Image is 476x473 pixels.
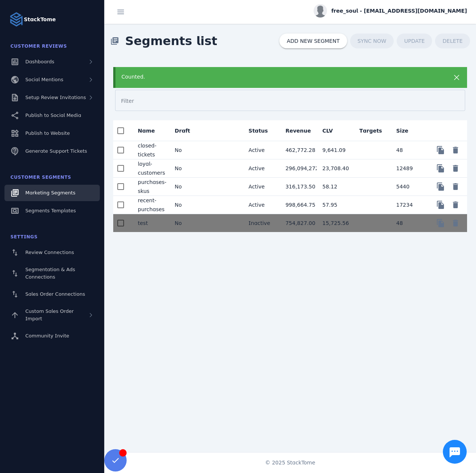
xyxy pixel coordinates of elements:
a: Segmentation & Ads Connections [4,262,100,285]
button: Delete [448,179,463,194]
mat-cell: 23,708.40 [317,159,353,178]
span: free_soul - [EMAIL_ADDRESS][DOMAIN_NAME] [331,7,467,15]
span: © 2025 StackTome [265,459,315,467]
button: free_soul - [EMAIL_ADDRESS][DOMAIN_NAME] [314,4,467,18]
mat-cell: 58.12 [317,178,353,196]
mat-cell: loyal-customers [132,159,169,178]
span: Review Connections [25,250,74,255]
span: Customer Reviews [10,44,67,49]
a: Publish to Social Media [4,107,100,124]
mat-cell: No [169,141,206,159]
mat-cell: recent-purchases [132,196,169,214]
mat-cell: 296,094,272.00 [279,159,316,178]
mat-cell: Active [242,178,279,196]
div: Status [248,127,275,134]
div: Name [138,127,162,134]
span: Custom Sales Order Import [25,308,74,321]
a: Marketing Segments [4,185,100,201]
button: Delete [448,161,463,176]
span: Publish to Social Media [25,112,81,118]
span: Social Mentions [25,77,63,82]
button: ADD NEW SEGMENT [279,34,347,48]
mat-cell: 5440 [390,178,427,196]
button: Copy [433,179,448,194]
mat-label: Filter [121,98,134,104]
mat-cell: 15,725.56 [317,214,353,232]
span: ADD NEW SEGMENT [287,38,340,44]
a: Generate Support Tickets [4,143,100,159]
div: Name [138,127,155,134]
button: Copy [433,161,448,176]
a: Publish to Website [4,125,100,142]
mat-cell: Active [242,196,279,214]
mat-cell: 48 [390,214,427,232]
span: Generate Support Tickets [25,148,87,154]
mat-cell: Inactive [242,214,279,232]
mat-cell: purchases-skus [132,178,169,196]
mat-cell: Active [242,141,279,159]
mat-cell: No [169,178,206,196]
button: Delete [448,143,463,158]
button: Delete [448,197,463,212]
span: Dashboards [25,59,54,64]
mat-cell: 12489 [390,159,427,178]
a: Review Connections [4,244,100,261]
mat-cell: test [132,214,169,232]
mat-cell: No [169,159,206,178]
span: Community Invite [25,333,69,339]
mat-cell: 9,641.09 [317,141,353,159]
span: Settings [10,234,38,239]
a: Segments Templates [4,203,100,219]
div: Size [396,127,409,134]
span: Publish to Website [25,130,70,136]
button: Copy [433,216,448,231]
a: Community Invite [4,328,100,344]
button: Copy [433,143,448,158]
span: Segments list [119,26,223,56]
span: Segments Templates [25,208,76,213]
img: profile.jpg [314,4,327,18]
mat-cell: 17234 [390,196,427,214]
span: Segmentation & Ads Connections [25,267,75,280]
mat-cell: 316,173.50 [279,178,316,196]
span: Marketing Segments [25,190,75,196]
div: CLV [323,127,340,134]
div: Draft [175,127,197,134]
span: Sales Order Connections [25,291,85,297]
div: Status [248,127,268,134]
mat-icon: library_books [110,36,119,45]
mat-cell: 48 [390,141,427,159]
mat-cell: Active [242,159,279,178]
div: CLV [323,127,333,134]
div: Revenue [285,127,311,134]
button: Delete [448,216,463,231]
span: Customer Segments [10,175,71,180]
div: Counted. [121,73,427,81]
span: Setup Review Invitations [25,95,86,100]
div: Revenue [285,127,317,134]
mat-cell: No [169,196,206,214]
strong: StackTome [24,16,56,23]
mat-header-cell: Targets [353,120,390,141]
img: Logo image [9,12,24,27]
button: Copy [433,197,448,212]
mat-cell: 998,664.75 [279,196,316,214]
mat-cell: No [169,214,206,232]
a: Sales Order Connections [4,286,100,302]
div: Draft [175,127,190,134]
mat-cell: 57.95 [317,196,353,214]
mat-cell: 754,827.00 [279,214,316,232]
div: Size [396,127,415,134]
mat-cell: 462,772.28 [279,141,316,159]
mat-cell: closed-tickets [132,141,169,159]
